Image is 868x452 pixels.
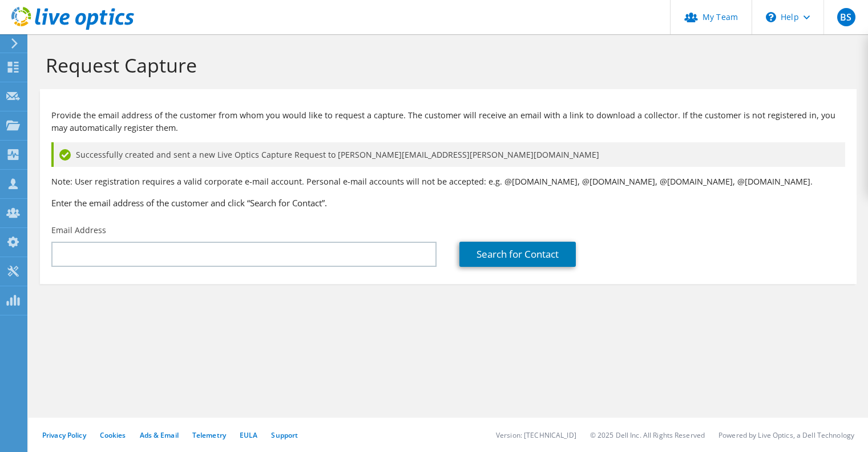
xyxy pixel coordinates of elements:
li: © 2025 Dell Inc. All Rights Reserved [590,430,705,440]
li: Version: [TECHNICAL_ID] [496,430,576,440]
li: Powered by Live Optics, a Dell Technology [718,430,854,440]
p: Note: User registration requires a valid corporate e-mail account. Personal e-mail accounts will ... [51,175,845,188]
h3: Enter the email address of the customer and click “Search for Contact”. [51,197,845,209]
a: Ads & Email [140,430,179,440]
a: Cookies [100,430,126,440]
a: Telemetry [192,430,226,440]
p: Provide the email address of the customer from whom you would like to request a capture. The cust... [51,109,845,134]
a: Support [271,430,298,440]
span: Successfully created and sent a new Live Optics Capture Request to [PERSON_NAME][EMAIL_ADDRESS][P... [76,149,599,161]
span: BS [837,8,855,26]
a: Search for Contact [459,242,576,267]
a: Privacy Policy [42,430,86,440]
svg: \n [766,12,776,22]
a: EULA [240,430,257,440]
label: Email Address [51,225,106,236]
h1: Request Capture [46,53,845,77]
